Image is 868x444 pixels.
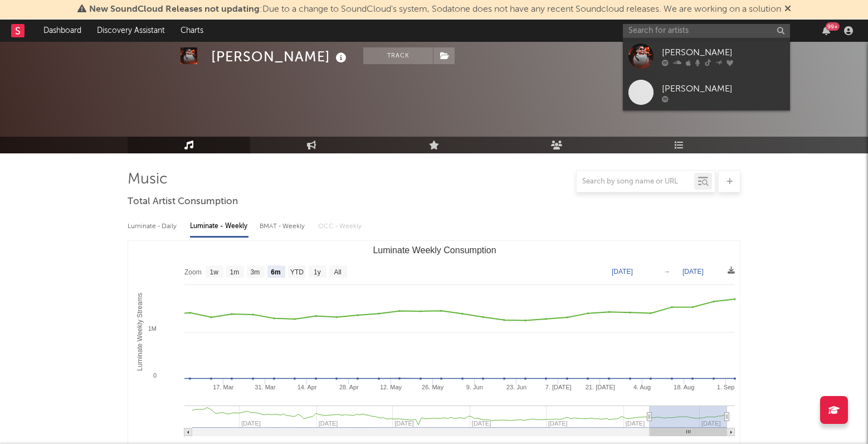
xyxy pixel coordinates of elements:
[664,268,670,276] text: →
[380,384,402,390] text: 12. May
[822,26,830,35] button: 99+
[271,268,280,276] text: 6m
[717,384,735,390] text: 1. Sep
[506,384,526,390] text: 23. Jun
[623,38,790,74] a: [PERSON_NAME]
[173,20,211,42] a: Charts
[363,47,433,64] button: Track
[148,325,157,332] text: 1M
[230,268,240,276] text: 1m
[633,384,651,390] text: 4. Aug
[128,217,179,236] div: Luminate - Daily
[784,5,791,14] span: Dismiss
[210,268,219,276] text: 1w
[422,384,444,390] text: 26. May
[213,384,234,390] text: 17. Mar
[136,293,144,371] text: Luminate Weekly Streams
[314,268,321,276] text: 1y
[612,268,633,276] text: [DATE]
[89,5,781,14] span: : Due to a change to SoundCloud's system, Sodatone does not have any recent Soundcloud releases. ...
[255,384,276,390] text: 31. Mar
[674,384,694,390] text: 18. Aug
[190,217,248,236] div: Luminate - Weekly
[682,268,704,276] text: [DATE]
[339,384,359,390] text: 28. Apr
[36,20,89,42] a: Dashboard
[334,268,341,276] text: All
[466,384,483,390] text: 9. Jun
[545,384,572,390] text: 7. [DATE]
[662,83,784,96] div: [PERSON_NAME]
[623,74,790,110] a: [PERSON_NAME]
[251,268,260,276] text: 3m
[826,22,840,31] div: 99 +
[260,217,307,236] div: BMAT - Weekly
[662,46,784,60] div: [PERSON_NAME]
[89,20,173,42] a: Discovery Assistant
[623,24,790,38] input: Search for artists
[290,268,304,276] text: YTD
[211,47,349,66] div: [PERSON_NAME]
[128,195,238,209] span: Total Artist Consumption
[373,245,496,255] text: Luminate Weekly Consumption
[184,268,202,276] text: Zoom
[298,384,317,390] text: 14. Apr
[586,384,615,390] text: 21. [DATE]
[577,177,694,186] input: Search by song name or URL
[153,372,157,379] text: 0
[89,5,260,14] span: New SoundCloud Releases not updating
